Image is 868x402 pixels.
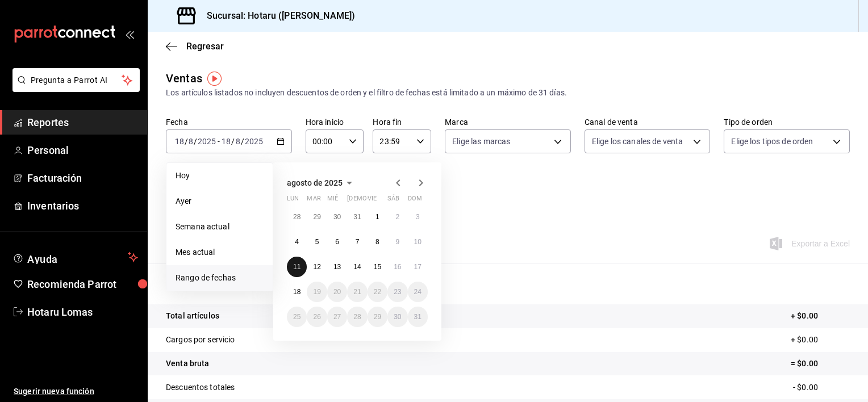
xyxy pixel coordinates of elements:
[12,68,140,92] button: Pregunta a Parrot AI
[374,288,381,296] abbr: 22 de agosto de 2025
[198,9,355,23] h3: Sucursal: Hotaru ([PERSON_NAME])
[347,207,367,227] button: 31 de julio de 2025
[293,288,301,296] abbr: 18 de agosto de 2025
[387,257,407,277] button: 16 de agosto de 2025
[373,118,431,126] label: Hora fin
[197,137,216,146] input: ----
[327,207,347,227] button: 30 de julio de 2025
[327,195,338,207] abbr: miércoles
[166,334,235,346] p: Cargos por servicio
[791,358,850,370] p: = $0.00
[394,263,401,271] abbr: 16 de agosto de 2025
[313,313,320,321] abbr: 26 de agosto de 2025
[176,246,264,258] span: Mes actual
[14,386,138,397] span: Sugerir nueva función
[287,257,307,277] button: 11 de agosto de 2025
[125,30,134,39] button: open_drawer_menu
[27,198,138,213] span: Inventarios
[408,282,428,302] button: 24 de agosto de 2025
[375,238,379,246] abbr: 8 de agosto de 2025
[347,232,367,252] button: 7 de agosto de 2025
[176,195,264,207] span: Ayer
[166,382,235,393] p: Descuentos totales
[394,313,401,321] abbr: 30 de agosto de 2025
[218,137,220,146] span: -
[207,72,222,86] img: Tooltip marker
[293,313,301,321] abbr: 25 de agosto de 2025
[27,277,138,292] span: Recomienda Parrot
[166,41,224,52] button: Regresar
[353,288,361,296] abbr: 21 de agosto de 2025
[592,136,683,147] span: Elige los canales de venta
[174,137,185,146] input: --
[295,238,299,246] abbr: 4 de agosto de 2025
[793,382,850,393] p: - $0.00
[194,137,197,146] span: /
[368,232,387,252] button: 8 de agosto de 2025
[27,143,138,158] span: Personal
[315,238,319,246] abbr: 5 de agosto de 2025
[327,282,347,302] button: 20 de agosto de 2025
[287,178,343,187] span: agosto de 2025
[327,232,347,252] button: 6 de agosto de 2025
[394,288,401,296] abbr: 23 de agosto de 2025
[307,282,327,302] button: 19 de agosto de 2025
[353,213,361,221] abbr: 31 de julio de 2025
[414,238,422,246] abbr: 10 de agosto de 2025
[327,307,347,327] button: 27 de agosto de 2025
[445,118,571,126] label: Marca
[395,238,399,246] abbr: 9 de agosto de 2025
[8,82,140,94] a: Pregunta a Parrot AI
[166,277,850,291] p: Resumen
[235,137,241,146] input: --
[176,221,264,233] span: Semana actual
[724,118,850,126] label: Tipo de orden
[307,232,327,252] button: 5 de agosto de 2025
[408,195,422,207] abbr: domingo
[408,232,428,252] button: 10 de agosto de 2025
[287,232,307,252] button: 4 de agosto de 2025
[307,257,327,277] button: 12 de agosto de 2025
[408,207,428,227] button: 3 de agosto de 2025
[414,288,422,296] abbr: 24 de agosto de 2025
[307,207,327,227] button: 29 de julio de 2025
[27,115,138,130] span: Reportes
[347,195,414,207] abbr: jueves
[353,313,361,321] abbr: 28 de agosto de 2025
[452,136,510,147] span: Elige las marcas
[368,282,387,302] button: 22 de agosto de 2025
[244,137,264,146] input: ----
[368,257,387,277] button: 15 de agosto de 2025
[307,307,327,327] button: 26 de agosto de 2025
[333,263,341,271] abbr: 13 de agosto de 2025
[231,137,235,146] span: /
[333,213,341,221] abbr: 30 de julio de 2025
[293,263,301,271] abbr: 11 de agosto de 2025
[333,313,341,321] abbr: 27 de agosto de 2025
[374,263,381,271] abbr: 15 de agosto de 2025
[387,195,399,207] abbr: sábado
[313,213,320,221] abbr: 29 de julio de 2025
[731,136,813,147] span: Elige los tipos de orden
[585,118,711,126] label: Canal de venta
[335,238,339,246] abbr: 6 de agosto de 2025
[293,213,301,221] abbr: 28 de julio de 2025
[347,307,367,327] button: 28 de agosto de 2025
[347,282,367,302] button: 21 de agosto de 2025
[368,307,387,327] button: 29 de agosto de 2025
[368,207,387,227] button: 1 de agosto de 2025
[27,250,123,264] span: Ayuda
[395,213,399,221] abbr: 2 de agosto de 2025
[374,313,381,321] abbr: 29 de agosto de 2025
[166,310,219,322] p: Total artículos
[333,288,341,296] abbr: 20 de agosto de 2025
[313,263,320,271] abbr: 12 de agosto de 2025
[414,313,422,321] abbr: 31 de agosto de 2025
[287,282,307,302] button: 18 de agosto de 2025
[287,207,307,227] button: 28 de julio de 2025
[176,272,264,284] span: Rango de fechas
[176,170,264,182] span: Hoy
[31,74,122,86] span: Pregunta a Parrot AI
[287,176,356,190] button: agosto de 2025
